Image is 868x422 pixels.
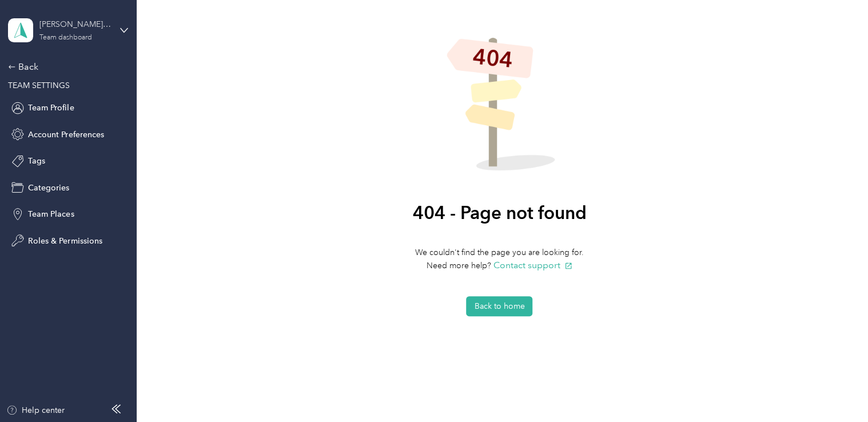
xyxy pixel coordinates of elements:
h1: 404 - Page not found [412,202,586,222]
img: Not found illustration [443,34,555,173]
span: Roles & Permissions [28,235,102,247]
span: TEAM SETTINGS [8,81,70,90]
iframe: Everlance-gr Chat Button Frame [804,358,868,422]
div: [PERSON_NAME]'s Team [39,18,111,30]
span: Team Places [28,208,74,220]
span: Account Preferences [28,129,103,141]
h4: We couldn't find the page you are looking for. [415,246,584,258]
button: Help center [6,404,65,416]
span: Categories [28,182,69,194]
h4: Need more help? [415,258,584,273]
div: Team dashboard [39,34,92,41]
span: Tags [28,155,45,167]
button: Contact support [493,258,572,273]
span: Team Profile [28,102,74,114]
div: Back [8,60,122,74]
button: Back to home [466,296,532,316]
